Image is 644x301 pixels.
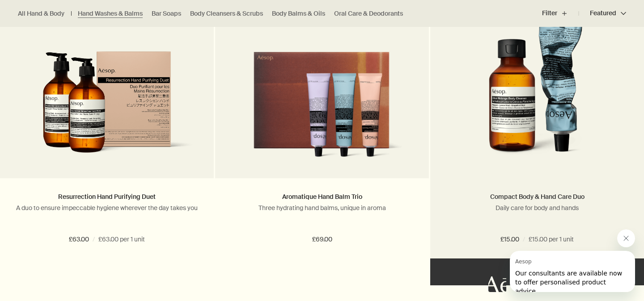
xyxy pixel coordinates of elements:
[58,193,156,201] a: Resurrection Hand Purifying Duet
[488,274,506,292] iframe: no content
[13,51,200,165] img: Resurrection Hand Purifying Duet product and box
[190,9,263,18] a: Body Cleansers & Scrubs
[282,193,362,201] a: Aromatique Hand Balm Trio
[18,9,64,18] a: All Hand & Body
[488,229,635,292] div: Aesop says "Our consultants are available now to offer personalised product advice.". Open messag...
[272,9,325,18] a: Body Balms & Oils
[542,3,579,24] button: Filter
[312,234,332,245] span: £69.00
[93,234,95,245] span: /
[617,229,635,247] iframe: Close message from Aesop
[444,204,631,212] p: Daily care for body and hands
[69,234,89,245] span: £63.00
[78,9,143,18] a: Hand Washes & Balms
[152,9,181,18] a: Bar Soaps
[5,19,112,44] span: Our consultants are available now to offer personalised product advice.
[229,204,415,212] p: Three hydrating hand balms, unique in aroma
[98,234,145,245] span: £63.00 per 1 unit
[430,258,644,285] a: Learn more
[334,9,403,18] a: Oral Care & Deodorants
[579,3,626,24] button: Featured
[490,193,585,201] a: Compact Body & Hand Care Duo
[13,204,200,212] p: A duo to ensure impeccable hygiene wherever the day takes you
[510,251,635,292] iframe: Message from Aesop
[229,51,415,165] img: Three aluminium hand balm tubes alongside a recycled-cardboard gift box.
